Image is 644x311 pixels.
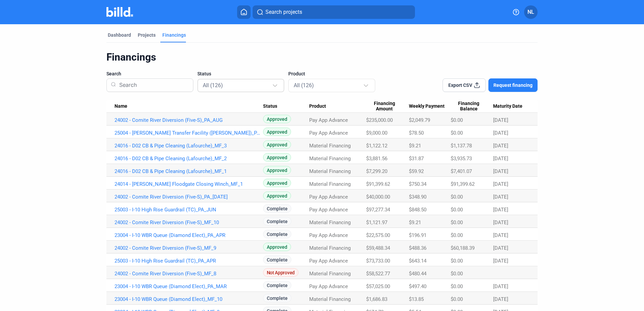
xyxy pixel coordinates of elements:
span: Pay App Advance [309,232,348,238]
a: 25003 - I-10 High Rise Guardrail (TC)_PA_JUN [115,207,263,213]
a: 24016 - D02 CB & Pipe Cleaning (Lafourche)_MF_1 [115,168,263,174]
span: $196.91 [409,232,426,238]
span: $480.44 [409,271,426,277]
span: $97,277.34 [366,207,390,213]
div: Financings [162,32,186,38]
span: Pay App Advance [309,194,348,200]
span: [DATE] [493,130,508,136]
span: $9.21 [409,219,421,226]
span: Export CSV [448,82,472,89]
a: 25003 - I-10 High Rise Guardrail (TC)_PA_APR [115,258,263,264]
span: $497.40 [409,283,426,289]
span: $0.00 [451,283,463,289]
div: Maturity Date [493,103,529,109]
span: Pay App Advance [309,117,348,123]
span: $57,025.00 [366,283,390,289]
span: Material Financing [309,155,351,162]
span: Approved [263,179,291,187]
span: Material Financing [309,219,351,226]
span: Approved [263,153,291,162]
span: Pay App Advance [309,258,348,264]
span: $348.90 [409,194,426,200]
span: Product [288,70,305,77]
span: $0.00 [451,194,463,200]
a: 25004 - [PERSON_NAME] Transfer Facility ([PERSON_NAME])_PA_AUG [115,130,263,136]
span: $59,488.34 [366,245,390,251]
input: Search [117,76,189,94]
span: Financing Amount [366,101,402,112]
span: $235,000.00 [366,117,393,123]
div: Status [263,103,309,109]
div: Projects [138,32,156,38]
span: Search projects [265,8,302,16]
div: Financing Amount [366,101,409,112]
span: $9,000.00 [366,130,387,136]
span: Name [115,103,127,109]
span: $0.00 [451,258,463,264]
span: $3,881.56 [366,155,387,162]
span: Search [106,70,121,77]
span: $13.85 [409,296,424,302]
span: $40,000.00 [366,194,390,200]
span: $91,399.62 [366,181,390,187]
span: Material Financing [309,143,351,149]
span: $0.00 [451,207,463,213]
span: $750.34 [409,181,426,187]
span: Status [263,103,277,109]
span: Complete [263,294,291,302]
span: $22,575.00 [366,232,390,238]
span: Material Financing [309,271,351,277]
span: [DATE] [493,296,508,302]
span: [DATE] [493,117,508,123]
button: Export CSV [443,78,486,92]
span: $488.36 [409,245,426,251]
span: $73,733.00 [366,258,390,264]
span: Complete [263,255,291,264]
span: $1,121.97 [366,219,387,226]
a: 24014 - [PERSON_NAME] Floodgate Closing Winch_MF_1 [115,181,263,187]
span: $31.87 [409,155,424,162]
span: $643.14 [409,258,426,264]
span: $848.50 [409,207,426,213]
a: 24002 - Comite River Diversion (Five-S)_MF_9 [115,245,263,251]
span: Weekly Payment [409,103,445,109]
span: $59.92 [409,168,424,174]
div: Financings [106,51,538,64]
span: Pay App Advance [309,130,348,136]
a: 24016 - D02 CB & Pipe Cleaning (Lafourche)_MF_2 [115,155,263,162]
span: $0.00 [451,117,463,123]
span: $9.21 [409,143,421,149]
span: $2,049.79 [409,117,430,123]
div: Product [309,103,366,109]
span: $0.00 [451,232,463,238]
a: 24002 - Comite River Diversion (Five-S)_PA_[DATE] [115,194,263,200]
span: $3,935.73 [451,155,472,162]
span: Material Financing [309,296,351,302]
span: $7,401.07 [451,168,472,174]
span: Product [309,103,326,109]
span: Approved [263,140,291,149]
span: $60,188.39 [451,245,475,251]
div: Financing Balance [451,101,493,112]
a: 23004 - I-10 WBR Queue (Diamond Elect)_MF_10 [115,296,263,302]
span: Approved [263,192,291,200]
span: [DATE] [493,283,508,289]
span: Complete [263,217,291,226]
span: $0.00 [451,219,463,226]
span: [DATE] [493,143,508,149]
span: Maturity Date [493,103,522,109]
span: Complete [263,204,291,213]
span: [DATE] [493,155,508,162]
div: Weekly Payment [409,103,451,109]
button: NL [524,5,538,19]
span: Approved [263,115,291,123]
span: Complete [263,281,291,289]
a: 24016 - D02 CB & Pipe Cleaning (Lafourche)_MF_3 [115,143,263,149]
span: $58,522.77 [366,271,390,277]
span: [DATE] [493,181,508,187]
span: $7,299.20 [366,168,387,174]
span: $1,137.78 [451,143,472,149]
a: 24002 - Comite River Diversion (Five-S)_MF_8 [115,271,263,277]
span: Material Financing [309,168,351,174]
span: Status [197,70,211,77]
